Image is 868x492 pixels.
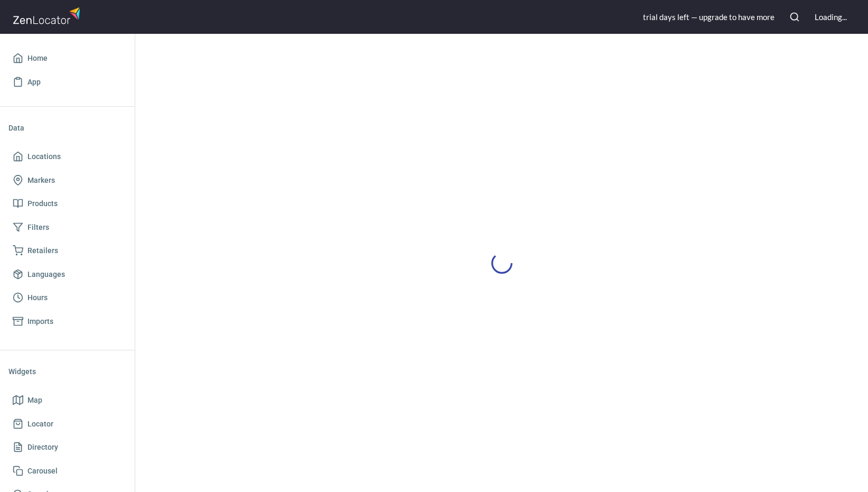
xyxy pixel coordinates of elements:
[27,315,53,328] span: Imports
[8,359,126,384] li: Widgets
[27,417,53,431] span: Locator
[783,5,806,29] button: Search
[643,12,774,23] div: trial day s left — upgrade to have more
[8,145,126,169] a: Locations
[27,150,61,163] span: Locations
[27,174,55,187] span: Markers
[27,221,49,234] span: Filters
[8,310,126,333] a: Imports
[8,115,126,141] li: Data
[27,394,42,407] span: Map
[8,169,126,192] a: Markers
[8,216,126,239] a: Filters
[8,70,126,94] a: App
[27,76,41,89] span: App
[8,239,126,263] a: Retailers
[8,263,126,286] a: Languages
[27,291,48,304] span: Hours
[815,12,847,23] div: Loading...
[8,192,126,216] a: Products
[27,197,58,210] span: Products
[13,4,83,27] img: zenlocator
[27,465,58,478] span: Carousel
[8,388,126,412] a: Map
[27,441,58,454] span: Directory
[8,459,126,483] a: Carousel
[8,435,126,459] a: Directory
[27,52,48,65] span: Home
[8,412,126,436] a: Locator
[27,244,58,257] span: Retailers
[27,268,65,281] span: Languages
[8,286,126,310] a: Hours
[8,47,126,70] a: Home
